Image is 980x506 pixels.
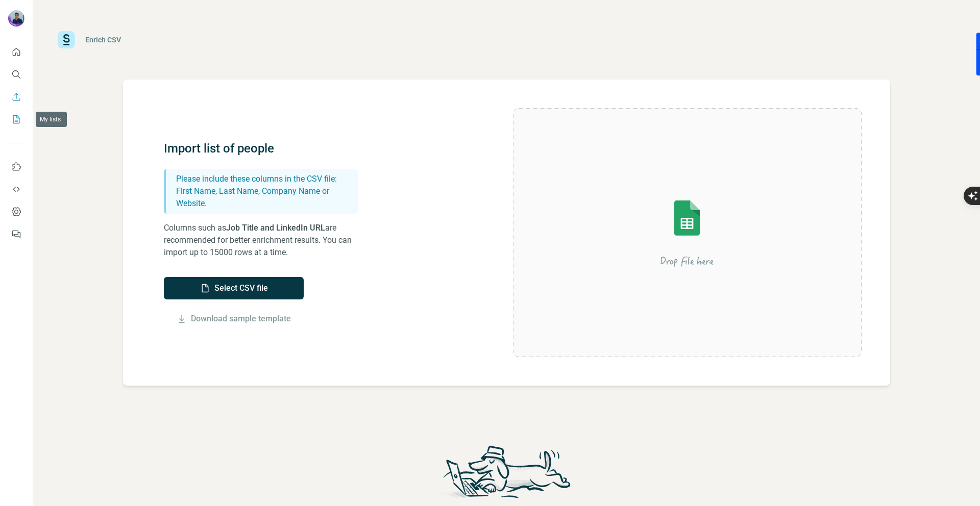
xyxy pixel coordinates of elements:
[164,277,304,299] button: Select CSV file
[8,158,24,176] button: Use Surfe on LinkedIn
[85,35,121,45] div: Enrich CSV
[58,31,75,48] img: Surfe Logo
[8,10,24,27] img: Avatar
[164,140,368,157] h3: Import list of people
[8,88,24,106] button: Enrich CSV
[226,223,325,233] span: Job Title and LinkedIn URL
[176,173,354,185] p: Please include these columns in the CSV file:
[8,180,24,198] button: Use Surfe API
[8,110,24,129] button: My lists
[164,313,304,325] button: Download sample template
[8,43,24,61] button: Quick start
[176,185,354,210] p: First Name, Last Name, Company Name or Website.
[595,171,779,294] img: Surfe Illustration - Drop file here or select below
[8,225,24,243] button: Feedback
[164,222,368,259] p: Columns such as are recommended for better enrichment results. You can import up to 15000 rows at...
[8,65,24,84] button: Search
[191,313,291,325] a: Download sample template
[8,203,24,221] button: Dashboard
